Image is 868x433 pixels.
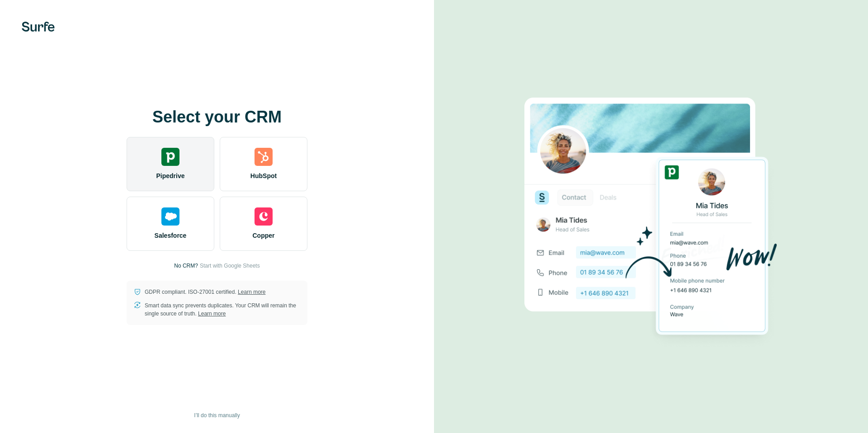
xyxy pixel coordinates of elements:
[161,207,179,226] img: salesforce's logo
[250,171,277,180] span: HubSpot
[238,289,265,295] a: Learn more
[194,411,240,419] span: I’ll do this manually
[524,82,778,351] img: PIPEDRIVE image
[188,409,246,422] button: I’ll do this manually
[145,301,300,318] p: Smart data sync prevents duplicates. Your CRM will remain the single source of truth.
[255,207,273,226] img: copper's logo
[156,171,184,180] span: Pipedrive
[198,311,226,317] a: Learn more
[200,262,260,270] button: Start with Google Sheets
[174,262,198,270] p: No CRM?
[253,231,275,240] span: Copper
[161,148,179,166] img: pipedrive's logo
[255,148,273,166] img: hubspot's logo
[127,108,307,126] h1: Select your CRM
[155,231,187,240] span: Salesforce
[145,288,265,296] p: GDPR compliant. ISO-27001 certified.
[22,22,55,32] img: Surfe's logo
